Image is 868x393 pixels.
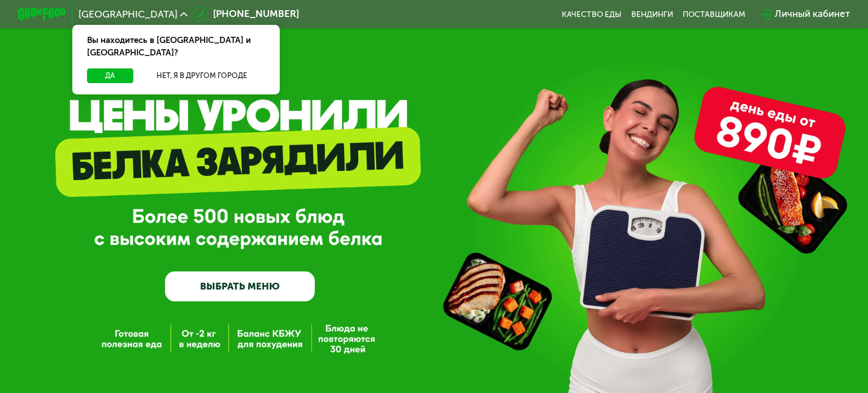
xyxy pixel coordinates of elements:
[631,10,673,19] a: Вендинги
[165,271,315,301] a: ВЫБРАТЬ МЕНЮ
[562,10,622,19] a: Качество еды
[193,7,298,21] a: [PHONE_NUMBER]
[683,10,745,19] div: поставщикам
[775,7,850,21] div: Личный кабинет
[79,10,177,19] span: [GEOGRAPHIC_DATA]
[72,25,280,68] div: Вы находитесь в [GEOGRAPHIC_DATA] и [GEOGRAPHIC_DATA]?
[87,68,133,83] button: Да
[138,68,265,83] button: Нет, я в другом городе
